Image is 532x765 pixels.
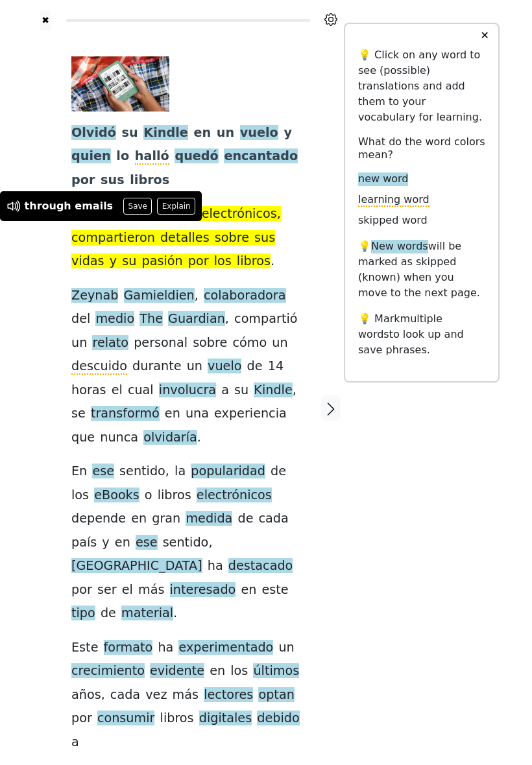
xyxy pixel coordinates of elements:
[141,253,182,270] span: pasión
[173,606,177,622] span: .
[215,230,249,246] span: sobre
[272,335,287,351] span: un
[208,359,241,375] span: vuelo
[258,687,294,703] span: optan
[160,711,194,727] span: libros
[71,735,79,751] span: a
[91,406,160,422] span: transformó
[110,687,140,703] span: cada
[358,193,429,207] span: learning word
[214,406,287,422] span: experiencia
[122,582,133,598] span: el
[358,172,408,186] span: new word
[217,125,234,141] span: un
[71,230,155,246] span: compartieron
[123,198,152,215] button: Save
[208,535,212,551] span: ,
[195,288,199,304] span: ,
[257,711,299,727] span: debido
[358,135,485,160] h6: What do the word colors mean?
[191,464,265,480] span: popularidad
[25,198,114,214] div: through emails
[71,383,106,399] span: horas
[230,663,248,679] span: los
[293,383,296,399] span: ,
[159,383,216,399] span: involucra
[71,125,116,141] span: Olvidó
[358,239,485,301] p: 💡 will be marked as skipped (known) when you move to the next page.
[135,148,169,165] span: halló
[208,558,223,574] span: ha
[71,56,169,112] img: nuevo-kindle-amazon-matcha-2024.jpg
[237,253,271,270] span: libros
[193,125,211,141] span: en
[254,230,275,246] span: sus
[163,535,209,551] span: sentido
[193,335,227,351] span: sobre
[358,47,485,125] p: 💡 Click on any word to see (possible) translations and add them to your vocabulary for learning.
[40,10,51,30] button: ✖
[102,535,109,551] span: y
[71,464,87,480] span: En
[358,312,442,340] span: multiple words
[197,430,201,446] span: .
[358,214,428,228] span: skipped word
[97,711,155,727] span: consumir
[268,359,284,375] span: 14
[71,535,97,551] span: país
[228,558,293,574] span: destacado
[170,582,236,598] span: interesado
[119,464,165,480] span: sentido
[101,606,116,622] span: de
[71,488,89,504] span: los
[71,558,202,574] span: [GEOGRAPHIC_DATA]
[472,24,496,47] button: ✕
[204,687,253,703] span: lectores
[71,253,104,270] span: vidas
[165,464,169,480] span: ,
[158,640,173,656] span: ha
[150,663,204,679] span: evidente
[130,172,169,189] span: libros
[240,125,278,141] span: vuelo
[225,311,229,327] span: ,
[112,383,123,399] span: el
[175,148,218,165] span: quedó
[97,582,117,598] span: ser
[261,582,288,598] span: este
[71,640,98,656] span: Este
[165,406,180,422] span: en
[358,311,485,358] p: 💡 Mark to look up and save phrases.
[241,582,256,598] span: en
[124,288,195,304] span: Gamieldien
[175,464,186,480] span: la
[122,125,138,141] span: su
[71,172,95,189] span: por
[134,335,187,351] span: personal
[173,687,199,703] span: más
[101,687,105,703] span: ,
[160,230,210,246] span: detalles
[145,687,167,703] span: vez
[145,488,152,504] span: o
[71,406,86,422] span: se
[139,311,163,327] span: The
[178,640,273,656] span: experimentado
[121,606,173,622] span: material
[122,253,136,270] span: su
[138,582,164,598] span: más
[271,464,286,480] span: de
[158,488,191,504] span: libros
[71,288,118,304] span: Zeynab
[131,511,147,527] span: en
[71,311,90,327] span: del
[116,148,129,165] span: lo
[202,206,277,222] span: electrónicos
[199,711,252,727] span: digitales
[71,687,101,703] span: años
[71,430,95,446] span: que
[71,359,127,375] span: descuido
[277,206,281,222] span: ,
[100,430,138,446] span: nunca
